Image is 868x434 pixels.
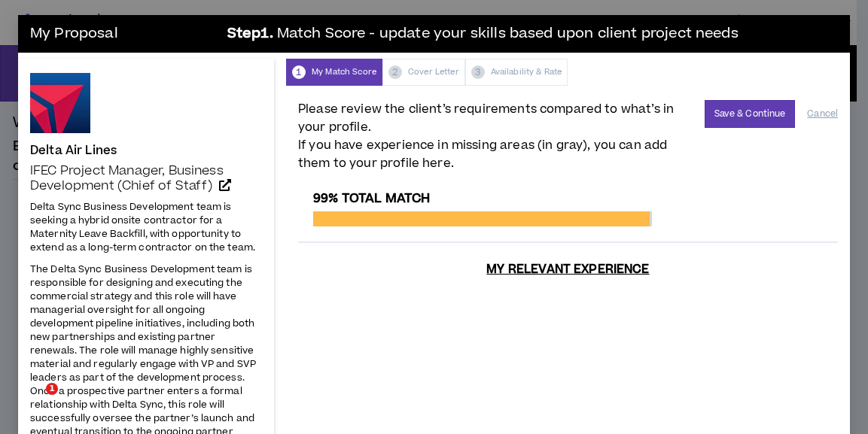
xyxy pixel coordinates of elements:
[292,65,306,79] span: 1
[30,19,218,49] h3: My Proposal
[286,59,382,86] div: My Match Score
[15,383,51,419] iframe: Intercom live chat
[30,163,262,193] a: IFEC Project Manager, Business Development (Chief of Staff)
[227,23,273,45] b: Step 1 .
[30,200,255,254] span: Delta Sync Business Development team is seeking a hybrid onsite contractor for a Maternity Leave ...
[807,101,838,127] button: Cancel
[313,190,430,208] span: 99% Total Match
[298,100,696,172] span: Please review the client’s requirements compared to what’s in your profile. If you have experienc...
[30,162,224,195] span: IFEC Project Manager, Business Development (Chief of Staff)
[46,383,58,395] span: 1
[30,144,117,157] h4: Delta Air Lines
[277,23,739,45] span: Match Score - update your skills based upon client project needs
[705,100,796,128] button: Save & Continue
